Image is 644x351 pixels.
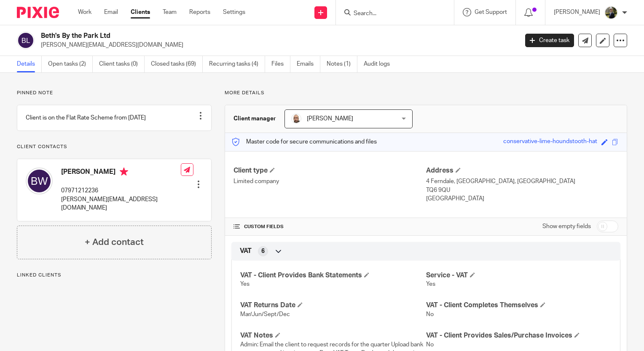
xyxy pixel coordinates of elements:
[271,56,290,72] a: Files
[240,331,426,340] h4: VAT Notes
[426,166,618,175] h4: Address
[233,177,426,186] p: Limited company
[542,222,591,231] label: Show empty fields
[291,114,301,124] img: Daryl.jpg
[240,311,290,317] span: Mar/Jun/Sept/Dec
[364,56,396,72] a: Audit logs
[426,281,435,287] span: Yes
[426,186,618,194] p: TQ6 9QU
[525,34,574,47] a: Create task
[554,8,600,16] p: [PERSON_NAME]
[327,56,357,72] a: Notes (1)
[240,281,250,287] span: Yes
[233,166,426,175] h4: Client type
[17,7,59,18] img: Pixie
[475,9,507,15] span: Get Support
[233,114,276,123] h3: Client manager
[131,8,150,16] a: Clients
[307,116,353,122] span: [PERSON_NAME]
[17,32,35,49] img: svg%3E
[225,90,627,96] p: More details
[17,272,212,279] p: Linked clients
[61,195,181,213] p: [PERSON_NAME][EMAIL_ADDRESS][DOMAIN_NAME]
[261,247,265,255] span: 6
[61,186,181,195] p: 07971212236
[223,8,245,16] a: Settings
[48,56,93,72] a: Open tasks (2)
[41,41,513,49] p: [PERSON_NAME][EMAIL_ADDRESS][DOMAIN_NAME]
[209,56,265,72] a: Recurring tasks (4)
[503,137,597,147] div: conservative-lime-houndstooth-hat
[61,168,181,178] h4: [PERSON_NAME]
[426,194,618,203] p: [GEOGRAPHIC_DATA]
[426,331,612,340] h4: VAT - Client Provides Sales/Purchase Invoices
[26,168,53,194] img: svg%3E
[240,301,426,310] h4: VAT Returns Date
[78,8,91,16] a: Work
[240,247,252,255] span: VAT
[17,144,212,150] p: Client contacts
[85,236,144,249] h4: + Add contact
[426,301,612,310] h4: VAT - Client Completes Themselves
[99,56,145,72] a: Client tasks (0)
[17,90,212,96] p: Pinned note
[604,6,618,19] img: ACCOUNTING4EVERYTHING-9.jpg
[240,271,426,280] h4: VAT - Client Provides Bank Statements
[231,138,377,146] p: Master code for secure communications and files
[233,223,426,230] h4: CUSTOM FIELDS
[163,8,177,16] a: Team
[426,311,434,317] span: No
[297,56,320,72] a: Emails
[120,168,128,176] i: Primary
[426,342,434,348] span: No
[151,56,203,72] a: Closed tasks (69)
[426,271,612,280] h4: Service - VAT
[353,10,429,18] input: Search
[426,177,618,186] p: 4 Ferndale, [GEOGRAPHIC_DATA], [GEOGRAPHIC_DATA]
[104,8,118,16] a: Email
[41,32,418,40] h2: Beth's By the Park Ltd
[189,8,210,16] a: Reports
[17,56,42,72] a: Details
